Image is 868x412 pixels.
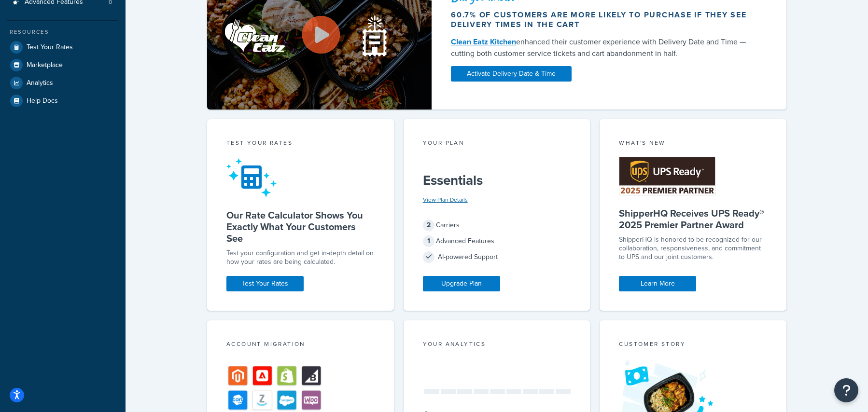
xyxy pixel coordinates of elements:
div: AI-powered Support [423,250,571,264]
span: Analytics [27,79,53,87]
a: Help Docs [7,92,118,110]
div: Resources [7,28,118,36]
a: Clean Eatz Kitchen [451,36,516,47]
a: Activate Delivery Date & Time [451,66,572,82]
a: Analytics [7,74,118,92]
h5: Our Rate Calculator Shows You Exactly What Your Customers See [226,209,375,244]
a: Marketplace [7,56,118,74]
span: Test Your Rates [27,43,73,52]
a: Test Your Rates [7,39,118,56]
div: 60.7% of customers are more likely to purchase if they see delivery times in the cart [451,10,756,29]
div: Customer Story [619,340,767,351]
div: Test your rates [226,138,375,150]
div: Test your configuration and get in-depth detail on how your rates are being calculated. [226,249,375,266]
span: Help Docs [27,97,58,105]
span: 2 [423,220,434,231]
h5: ShipperHQ Receives UPS Ready® 2025 Premier Partner Award [619,207,767,231]
div: enhanced their customer experience with Delivery Date and Time — cutting both customer service ti... [451,36,756,59]
a: Upgrade Plan [423,276,500,291]
button: Open Resource Center [834,378,858,402]
div: Your Analytics [423,340,571,351]
h5: Essentials [423,173,571,188]
div: Advanced Features [423,234,571,248]
div: What's New [619,138,767,150]
div: Account Migration [226,340,375,351]
p: ShipperHQ is honored to be recognized for our collaboration, responsiveness, and commitment to UP... [619,235,767,261]
div: Carriers [423,219,571,232]
a: Learn More [619,276,696,291]
span: 1 [423,235,434,247]
a: View Plan Details [423,195,468,204]
span: Marketplace [27,61,63,69]
div: Your Plan [423,138,571,150]
a: Test Your Rates [226,276,304,291]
